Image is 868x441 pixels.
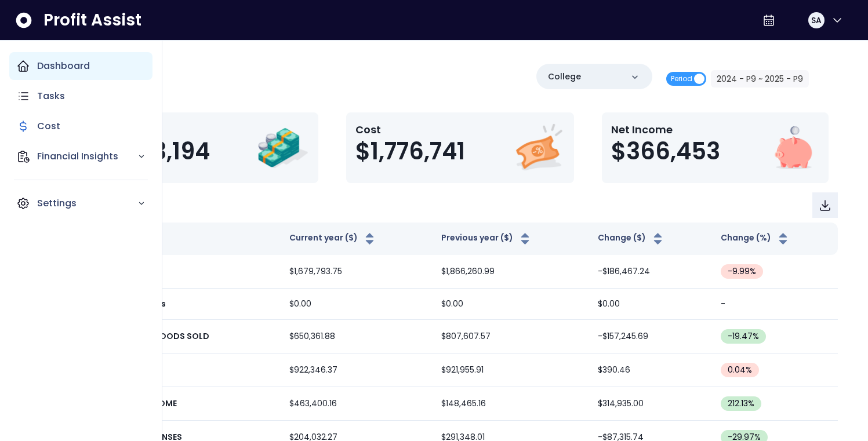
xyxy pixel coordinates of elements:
p: Dashboard [37,59,90,73]
span: 212.13 % [728,398,754,410]
p: Net Income [611,122,720,137]
button: Change (%) [721,232,790,246]
td: $0.00 [589,289,711,320]
td: -$186,467.24 [589,255,711,289]
button: Previous year ($) [441,232,532,246]
img: Net Income [767,122,819,174]
img: Revenue [257,122,309,174]
td: $1,866,260.99 [432,255,589,289]
span: -19.47 % [728,330,759,342]
td: $148,465.16 [432,387,589,421]
img: Cost [513,122,565,174]
span: -9.99 % [728,265,756,278]
td: $921,955.91 [432,353,589,387]
td: $0.00 [432,289,589,320]
p: Financial Insights [37,150,137,163]
span: $1,776,741 [355,137,465,165]
button: Current year ($) [289,232,377,246]
td: $650,361.88 [280,320,432,353]
button: Download [812,192,838,218]
td: $314,935.00 [589,387,711,421]
p: Cost [37,119,60,133]
span: Profit Assist [43,10,141,31]
p: Tasks [37,89,65,103]
span: $366,453 [611,137,720,165]
td: -$157,245.69 [589,320,711,353]
p: Settings [37,196,137,210]
td: $0.00 [280,289,432,320]
button: 2024 - P9 ~ 2025 - P9 [711,70,809,88]
td: $807,607.57 [432,320,589,353]
span: Period [671,72,692,86]
td: $922,346.37 [280,353,432,387]
span: SA [811,14,822,26]
button: Change ($) [598,232,665,246]
td: $463,400.16 [280,387,432,421]
td: $390.46 [589,353,711,387]
span: 0.04 % [728,364,752,376]
td: - [711,289,838,320]
p: College [548,71,581,83]
td: $1,679,793.75 [280,255,432,289]
p: Cost [355,122,465,137]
